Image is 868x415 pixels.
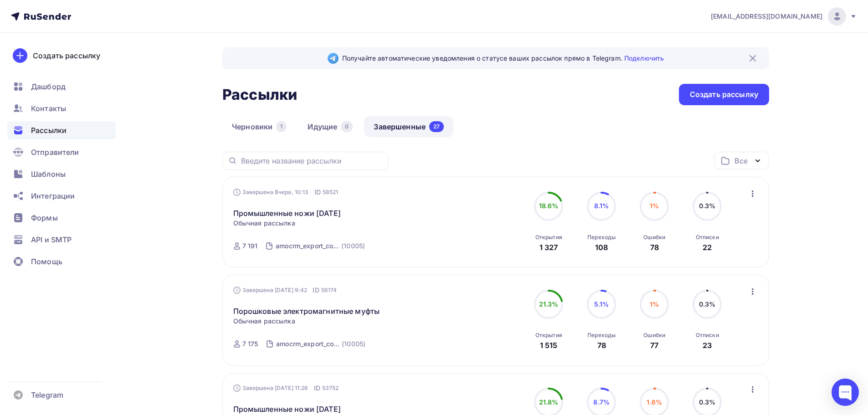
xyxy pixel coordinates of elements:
span: 8.7% [593,398,610,406]
a: Идущие0 [298,116,362,137]
span: API и SMTP [31,234,72,245]
span: Дашборд [31,81,66,92]
span: ID [314,188,321,197]
span: Шаблоны [31,169,66,179]
span: Помощь [31,256,62,267]
a: Отправители [7,143,116,161]
a: Подключить [624,54,664,62]
span: ID [313,286,319,295]
span: Обычная рассылка [233,219,295,228]
div: 1 515 [540,340,558,351]
span: Формы [31,212,58,223]
a: Формы [7,209,116,227]
span: 8.1% [594,202,609,210]
span: Рассылки [31,125,67,136]
div: 7 191 [242,241,258,251]
div: 22 [703,242,712,253]
div: Открытия [535,332,562,339]
a: Черновики1 [222,116,296,137]
a: Порошковые электромагнитные муфты [233,306,380,317]
span: 58521 [323,188,339,197]
span: 56174 [321,286,337,295]
span: [EMAIL_ADDRESS][DOMAIN_NAME] [711,12,822,21]
div: 78 [597,340,606,351]
div: Завершена [DATE] 9:42 [233,286,337,295]
div: 7 175 [242,339,258,348]
div: 1 [276,121,287,132]
span: 0.3% [699,398,716,406]
div: amocrm_export_contacts_[DATE] [276,339,340,348]
div: 78 [650,242,659,253]
div: 27 [429,121,444,132]
div: amocrm_export_contacts_[DATE] [276,241,339,251]
a: amocrm_export_contacts_[DATE] (10005) [275,337,366,351]
div: 77 [650,340,658,351]
h2: Рассылки [222,86,297,104]
div: Завершена [DATE] 11:26 [233,384,339,393]
span: 21.8% [539,398,559,406]
div: Ошибки [643,332,665,339]
a: Рассылки [7,121,116,139]
div: 0 [341,121,353,132]
div: Все [734,155,747,166]
span: ID [314,384,320,393]
div: Переходы [587,332,616,339]
span: 1.6% [647,398,662,406]
a: Завершенные27 [364,116,453,137]
button: Все [714,152,769,169]
a: Контакты [7,99,116,118]
span: 0.3% [699,202,716,210]
span: Получайте автоматические уведомления о статусе ваших рассылок прямо в Telegram. [342,54,664,63]
a: amocrm_export_contacts_[DATE] (10005) [275,239,366,253]
a: Шаблоны [7,165,116,183]
span: 18.6% [539,202,559,210]
div: 108 [595,242,608,253]
img: Telegram [328,53,339,64]
div: Открытия [535,234,562,241]
input: Введите название рассылки [241,156,383,166]
div: Ошибки [643,234,665,241]
div: Создать рассылку [33,50,100,61]
span: Telegram [31,389,63,400]
span: Обычная рассылка [233,317,295,326]
span: 5.1% [594,300,609,308]
div: Переходы [587,234,616,241]
a: Дашборд [7,77,116,96]
div: Создать рассылку [690,89,758,100]
a: [EMAIL_ADDRESS][DOMAIN_NAME] [711,7,857,26]
a: Промышленные ножи [DATE] [233,208,341,219]
span: 1% [650,300,659,308]
div: (10005) [341,241,365,251]
a: Промышленные ножи [DATE] [233,404,341,415]
div: Отписки [696,234,719,241]
span: 21.3% [539,300,559,308]
span: 0.3% [699,300,716,308]
div: 23 [703,340,712,351]
div: (10005) [342,339,365,348]
div: Завершена Вчера, 10:13 [233,188,339,197]
span: 1% [650,202,659,210]
div: Отписки [696,332,719,339]
div: 1 327 [539,242,558,253]
span: Интеграции [31,190,75,201]
span: Отправители [31,147,79,158]
span: Контакты [31,103,66,114]
span: 53752 [322,384,339,393]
